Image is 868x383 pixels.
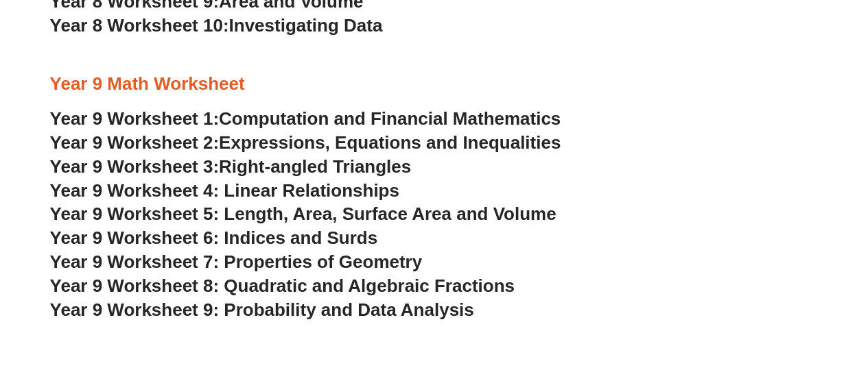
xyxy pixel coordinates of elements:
[50,180,399,201] a: Year 9 Worksheet 4: Linear Relationships
[219,156,411,177] span: Right-angled Triangles
[50,15,383,36] a: Year 8 Worksheet 10:Investigating Data
[50,275,515,296] a: Year 9 Worksheet 8: Quadratic and Algebraic Fractions
[640,228,868,383] iframe: Chat Widget
[50,156,412,177] a: Year 9 Worksheet 3:Right-angled Triangles
[50,15,229,36] span: Year 8 Worksheet 10:
[50,73,819,96] h3: Year 9 Math Worksheet
[50,251,423,272] a: Year 9 Worksheet 7: Properties of Geometry
[50,108,220,129] span: Year 9 Worksheet 1:
[228,15,382,36] span: Investigating Data
[219,132,561,153] span: Expressions, Equations and Inequalities
[50,156,220,177] span: Year 9 Worksheet 3:
[50,299,474,320] a: Year 9 Worksheet 9: Probability and Data Analysis
[50,203,556,224] a: Year 9 Worksheet 5: Length, Area, Surface Area and Volume
[50,227,378,248] a: Year 9 Worksheet 6: Indices and Surds
[219,108,561,129] span: Computation and Financial Mathematics
[50,132,220,153] span: Year 9 Worksheet 2:
[50,108,561,129] a: Year 9 Worksheet 1:Computation and Financial Mathematics
[50,132,561,153] a: Year 9 Worksheet 2:Expressions, Equations and Inequalities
